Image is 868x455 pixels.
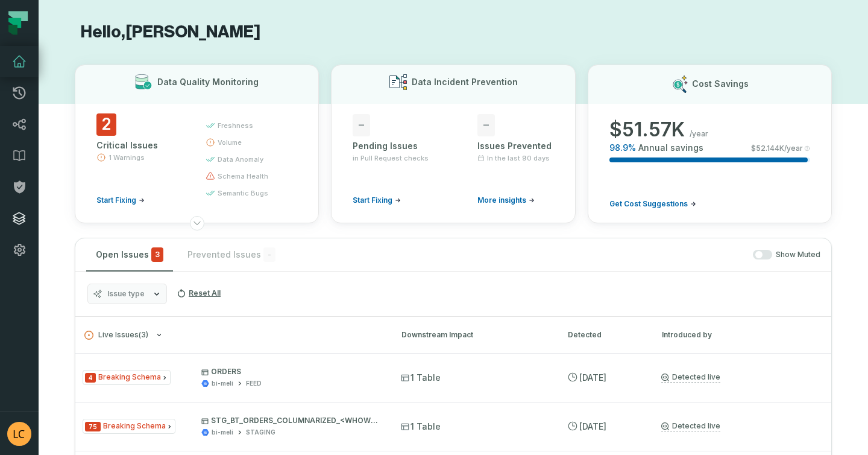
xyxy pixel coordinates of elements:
span: More insights [477,196,526,205]
div: FEED [246,379,262,388]
span: volume [218,138,242,147]
span: semantic bugs [218,188,268,198]
h3: Data Quality Monitoring [157,76,259,88]
span: data anomaly [218,154,263,164]
relative-time: Sep 25, 2025, 9:13 AM GMT-5 [579,421,606,431]
a: Get Cost Suggestions [609,199,696,209]
div: Show Muted [290,250,820,260]
span: - [353,114,370,136]
button: Open Issues [86,238,173,271]
span: Live Issues ( 3 ) [84,331,148,340]
span: Issue Type [83,419,175,434]
span: Annual savings [638,142,703,154]
div: bi-meli [212,428,233,437]
div: Downstream Impact [401,329,546,340]
span: 98.9 % [609,142,636,154]
span: 1 Table [401,372,441,384]
h1: Hello, [PERSON_NAME] [75,22,832,43]
div: Pending Issues [353,140,429,152]
a: Detected live [661,421,720,431]
div: Critical Issues [96,139,184,151]
span: /year [690,129,708,139]
span: freshness [218,121,253,130]
a: Start Fixing [96,196,145,205]
a: Detected live [661,372,720,383]
span: 1 Table [401,421,441,433]
span: Severity [85,422,101,431]
span: 2 [96,113,116,136]
button: Data Quality Monitoring2Critical Issues1 WarningsStart Fixingfreshnessvolumedata anomalyschema he... [75,65,319,223]
p: ORDERS [201,367,379,377]
span: In the last 90 days [487,153,550,163]
button: Data Incident Prevention-Pending Issuesin Pull Request checksStart Fixing-Issues PreventedIn the ... [331,65,575,223]
img: avatar of Luis Martinez Cruz [7,422,31,446]
span: Severity [85,373,96,383]
span: Start Fixing [96,196,136,205]
h3: Data Incident Prevention [412,76,518,88]
button: Live Issues(3) [84,331,380,340]
span: Issue type [107,289,145,299]
span: $ 52.144K /year [751,144,803,153]
span: - [477,114,495,136]
relative-time: Sep 25, 2025, 9:13 AM GMT-5 [579,372,606,383]
a: Start Fixing [353,196,401,205]
button: Issue type [87,284,167,304]
span: critical issues and errors combined [151,247,163,262]
div: STAGING [246,428,275,437]
span: Get Cost Suggestions [609,199,688,209]
span: Issue Type [83,370,171,385]
span: in Pull Request checks [353,153,429,163]
a: More insights [477,196,535,205]
div: Issues Prevented [477,140,554,152]
button: Cost Savings$51.57K/year98.9%Annual savings$52.144K/yearGet Cost Suggestions [588,65,832,223]
p: STG_BT_ORDERS_COLUMNARIZED_<WHOWNER_TBL_SCHEMA> [201,416,379,425]
div: bi-meli [212,379,233,388]
span: $ 51.57K [609,118,685,142]
div: Introduced by [662,329,770,340]
span: 1 Warnings [108,153,145,162]
span: schema health [218,171,268,181]
div: Detected [568,329,640,340]
h3: Cost Savings [692,78,749,90]
span: Start Fixing [353,196,392,205]
button: Reset All [172,284,225,303]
